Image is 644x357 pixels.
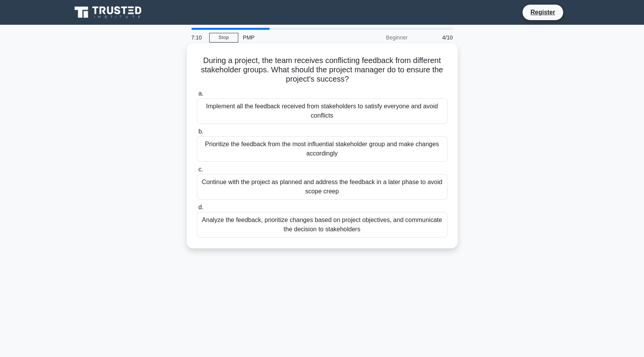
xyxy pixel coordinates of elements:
div: 4/10 [412,30,458,45]
div: Continue with the project as planned and address the feedback in a later phase to avoid scope creep [197,174,448,200]
span: c. [198,166,203,173]
div: 7:10 [187,30,209,45]
div: Beginner [345,30,412,45]
span: a. [198,90,203,97]
div: PMP [238,30,345,45]
div: Analyze the feedback, prioritize changes based on project objectives, and communicate the decisio... [197,212,448,237]
div: Prioritize the feedback from the most influential stakeholder group and make changes accordingly [197,136,448,162]
a: Stop [209,33,238,43]
div: Implement all the feedback received from stakeholders to satisfy everyone and avoid conflicts [197,98,448,124]
a: Register [526,7,560,17]
span: d. [198,204,203,210]
h5: During a project, the team receives conflicting feedback from different stakeholder groups. What ... [196,56,448,84]
span: b. [198,128,203,135]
